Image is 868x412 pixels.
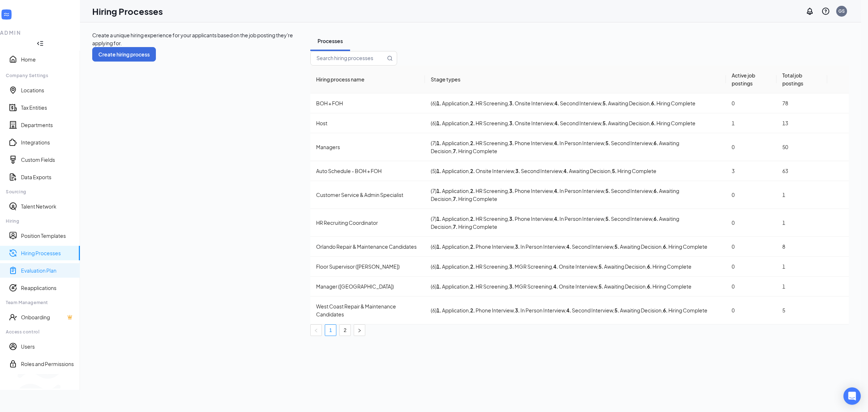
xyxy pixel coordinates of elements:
[508,263,552,270] span: , MGR Screening
[554,120,559,126] b: 4 .
[604,215,652,222] span: , Second Interview
[437,263,441,270] b: 1 .
[782,143,821,151] div: 50
[838,8,845,14] div: GS
[316,243,419,251] div: Orlando Repair & Maintenance Candidates
[470,307,475,314] b: 2 .
[431,215,437,222] span: ( 7 )
[782,99,821,107] div: 78
[431,283,437,290] span: ( 6 )
[562,168,610,174] span: , Awaiting Decision
[508,283,552,290] span: , MGR Screening
[604,140,652,146] span: , Second Interview
[325,324,336,336] li: 1
[613,307,661,314] span: , Awaiting Decision
[437,307,441,314] b: 1 .
[508,120,553,126] span: , Onsite Interview
[732,219,735,226] span: 0
[597,263,646,270] span: , Awaiting Decision
[554,188,559,194] b: 4 .
[614,307,619,314] b: 5 .
[314,328,318,333] span: left
[663,243,668,250] b: 6 .
[469,283,508,290] span: , HR Screening
[613,243,661,250] span: , Awaiting Decision
[316,167,419,175] div: Auto Schedule - BOH + FOH
[610,168,656,174] span: , Hiring Complete
[782,262,821,270] div: 1
[782,191,821,199] div: 1
[470,263,475,270] b: 2 .
[325,325,336,336] a: 1
[782,282,821,290] div: 1
[603,100,607,106] b: 5 .
[553,283,558,290] b: 4 .
[599,263,603,270] b: 5 .
[601,100,650,106] span: , Awaiting Decision
[437,263,469,270] span: Application
[21,87,74,94] a: Locations
[437,140,441,146] b: 1 .
[509,188,514,194] b: 3 .
[661,307,707,314] span: , Hiring Complete
[553,100,601,106] span: , Second Interview
[316,282,419,290] div: Manager ([GEOGRAPHIC_DATA])
[470,283,475,290] b: 2 .
[437,100,441,106] b: 1 .
[514,243,565,250] span: , In Person Interview
[782,219,821,227] div: 1
[646,283,692,290] span: , Hiring Complete
[3,11,10,18] svg: WorkstreamLogo
[553,263,558,270] b: 4 .
[601,120,650,126] span: , Awaiting Decision
[437,168,441,174] b: 1 .
[437,100,469,106] span: Application
[732,120,735,126] span: 1
[37,40,44,47] svg: Collapse
[21,267,74,274] a: Evaluation Plan
[21,232,74,239] a: Position Templates
[437,120,469,126] span: Application
[431,168,437,174] span: ( 5 )
[425,66,726,93] th: Stage types
[654,140,658,146] b: 6 .
[431,307,437,314] span: ( 6 )
[650,100,695,106] span: , Hiring Complete
[509,120,514,126] b: 3 .
[310,324,322,336] li: Previous Page
[553,120,601,126] span: , Second Interview
[431,263,437,270] span: ( 6 )
[437,307,469,314] span: Application
[654,215,658,222] b: 6 .
[470,243,475,250] b: 2 .
[651,100,656,106] b: 6 .
[565,307,613,314] span: , Second Interview
[565,243,613,250] span: , Second Interview
[21,313,74,321] a: OnboardingCrown
[316,302,419,318] div: West Coast Repair & Maintenance Candidates
[509,100,514,106] b: 3 .
[318,37,343,45] div: Processes
[470,168,475,174] b: 2 .
[354,324,365,336] li: Next Page
[732,144,735,150] span: 0
[782,306,821,314] div: 5
[470,188,475,194] b: 2 .
[508,215,553,222] span: , Phone Interview
[469,188,508,194] span: , HR Screening
[387,55,393,61] svg: MagnifyingGlass
[453,148,458,154] b: 7 .
[646,263,692,270] span: , Hiring Complete
[437,283,441,290] b: 1 .
[566,243,571,250] b: 4 .
[311,51,386,65] input: Search hiring processes
[470,140,475,146] b: 2 .
[6,72,74,79] div: Company Settings
[509,215,514,222] b: 3 .
[21,56,74,63] a: Home
[316,119,419,127] div: Host
[9,351,69,412] svg: WorkstreamLogo
[509,263,514,270] b: 3 .
[437,243,469,250] span: Application
[563,168,568,174] b: 4 .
